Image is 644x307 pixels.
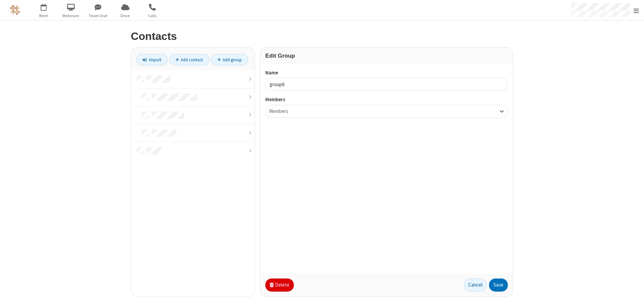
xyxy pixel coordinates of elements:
span: Drive [113,13,138,19]
a: Add group [211,54,248,65]
a: Add contact [169,54,210,65]
span: Meet [31,13,56,19]
span: Calls [140,13,165,19]
a: Import [136,54,168,65]
h2: Contacts [131,30,513,42]
label: Name [265,69,508,77]
span: Webinars [58,13,84,19]
input: Name [265,78,508,91]
img: QA Selenium DO NOT DELETE OR CHANGE [10,5,20,15]
label: Members [265,96,508,104]
span: Team Chat [86,13,111,19]
button: Delete [265,279,294,292]
h3: Edit Group [265,53,508,59]
a: Cancel [464,279,487,292]
div: Members [269,108,292,115]
button: Save [489,279,508,292]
